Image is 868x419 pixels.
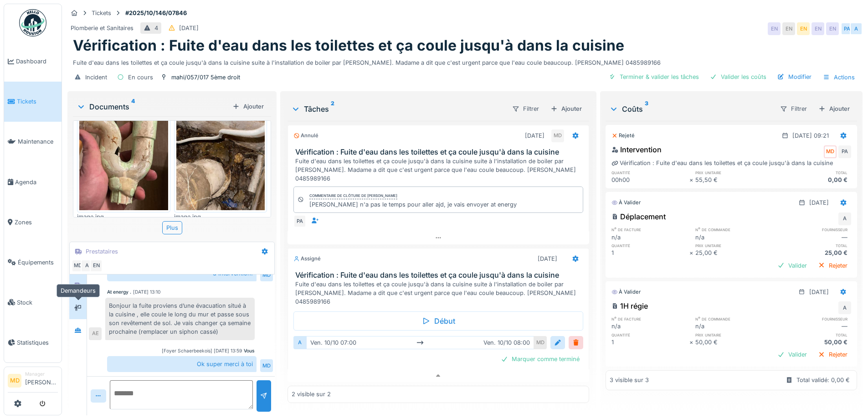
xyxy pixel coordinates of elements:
div: Fuite d'eau dans les toilettes et ça coule jusqu'à dans la cuisine suite à l'installation de boil... [295,157,585,183]
h6: n° de commande [695,227,773,233]
div: PA [293,215,306,228]
div: PA [838,145,851,158]
div: À valider [611,288,641,296]
div: Tickets [92,9,111,17]
div: × [689,248,695,257]
div: Rejeter [814,348,851,361]
strong: #2025/10/146/07846 [122,9,190,17]
div: A [850,22,863,35]
div: [PERSON_NAME] n'a pas le temps pour aller ajd, je vais envoyer at energy [309,200,517,209]
div: A [838,301,851,314]
div: EN [812,22,824,35]
div: Actions [819,71,859,84]
div: [DATE] [809,288,829,296]
a: Zones [4,202,62,242]
h6: n° de commande [695,316,773,322]
div: [DATE] 13:10 [133,289,160,295]
span: Statistiques [17,338,58,347]
div: × [689,176,695,184]
div: 4 [154,24,158,32]
a: Agenda [4,162,62,202]
sup: 4 [131,101,135,112]
div: — [773,322,851,331]
div: Annulé [293,132,318,140]
h3: Vérification : Fuite d'eau dans les toilettes et ça coule jusqu'à dans la cuisine [295,148,585,156]
div: image.jpg [174,212,267,221]
div: n/a [695,322,773,331]
div: Tâches [291,103,504,114]
div: A [293,336,306,349]
div: [DATE] [525,131,544,140]
div: MD [260,359,273,372]
div: 50,00 € [773,338,851,347]
a: Tickets [4,82,62,122]
div: [Foyer Schaerbeekois] [DATE] 13:59 [162,347,242,354]
div: mahi/057/017 5ème droit [171,73,240,82]
div: Ajouter [229,100,267,113]
div: n/a [611,322,689,331]
div: AE [89,327,102,340]
div: MD [72,259,84,272]
div: [DATE] [809,198,829,207]
span: Maintenance [18,137,58,146]
h6: fournisseur [773,316,851,322]
h6: n° de facture [611,227,689,233]
div: PA [841,22,853,35]
div: [DATE] [538,254,557,263]
a: Stock [4,282,62,322]
div: 0,00 € [773,176,851,184]
div: À valider [611,199,641,207]
h6: total [773,332,851,338]
div: At energy . [107,289,131,295]
div: ven. 10/10 07:00 ven. 10/10 08:00 [306,336,534,349]
div: 25,00 € [695,248,773,257]
div: Commentaire de clôture de [PERSON_NAME] [309,193,397,199]
div: EN [782,22,795,35]
div: Marquer comme terminé [497,353,583,365]
span: Équipements [18,258,58,267]
h3: Vérification : Fuite d'eau dans les toilettes et ça coule jusqu'à dans la cuisine [295,271,585,279]
div: Manager [25,371,58,378]
span: Agenda [15,178,58,186]
div: n/a [695,233,773,242]
div: Plomberie et Sanitaires [71,24,134,32]
h6: total [773,170,851,176]
h6: quantité [611,170,689,176]
div: 1H régie [611,300,648,311]
div: — [773,233,851,242]
div: × [689,338,695,347]
a: Dashboard [4,41,62,82]
li: [PERSON_NAME] [25,371,58,390]
div: Plus [162,221,182,234]
div: Vous [244,347,255,354]
div: Demandeurs [56,284,100,297]
div: MD [824,145,837,158]
div: 50,00 € [695,338,773,347]
div: Ajouter [547,103,586,115]
h6: fournisseur [773,227,851,233]
div: Déplacement [611,211,666,222]
div: 55,50 € [695,176,773,184]
a: Équipements [4,242,62,282]
sup: 3 [645,103,648,114]
div: Assigné [293,255,321,263]
span: Dashboard [16,57,58,66]
div: Valider [774,259,811,272]
a: Statistiques [4,322,62,362]
h6: prix unitaire [695,170,773,176]
div: En cours [128,73,153,82]
a: MD Manager[PERSON_NAME] [8,371,58,393]
div: 1 [611,338,689,347]
div: n/a [611,233,689,242]
h6: prix unitaire [695,243,773,248]
div: MD [534,336,547,349]
div: Valider les coûts [706,71,770,83]
div: 1 [611,248,689,257]
div: Coûts [609,103,772,114]
a: Maintenance [4,122,62,162]
h1: Vérification : Fuite d'eau dans les toilettes et ça coule jusqu'à dans la cuisine [73,37,624,54]
div: Total validé: 0,00 € [796,376,850,384]
div: MD [551,129,564,142]
sup: 2 [331,103,334,114]
div: 00h00 [611,176,689,184]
